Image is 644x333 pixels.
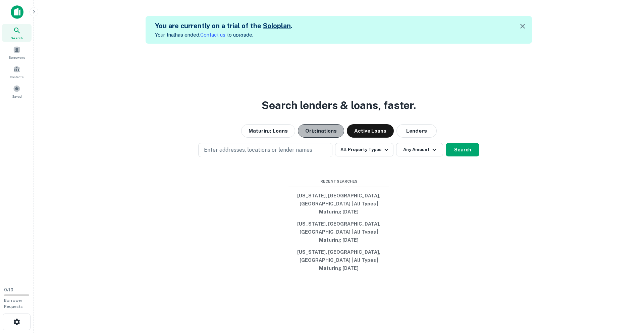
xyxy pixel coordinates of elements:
p: Your trial has ended. to upgrade. [155,31,292,39]
a: Borrowers [2,43,32,61]
a: Saved [2,82,32,100]
span: Borrower Requests [4,298,23,309]
button: Search [446,143,479,156]
span: Borrowers [9,55,25,60]
a: Contacts [2,63,32,81]
button: Any Amount [396,143,443,156]
button: [US_STATE], [GEOGRAPHIC_DATA], [GEOGRAPHIC_DATA] | All Types | Maturing [DATE] [288,190,389,218]
span: 0 / 10 [4,287,13,292]
iframe: Chat Widget [610,279,644,312]
span: Saved [12,94,22,99]
a: Contact us [200,32,225,38]
img: capitalize-icon.png [11,5,23,19]
h3: Search lenders & loans, faster. [262,97,416,113]
button: Originations [298,124,344,138]
span: Recent Searches [288,179,389,184]
button: [US_STATE], [GEOGRAPHIC_DATA], [GEOGRAPHIC_DATA] | All Types | Maturing [DATE] [288,218,389,246]
button: Active Loans [347,124,394,138]
button: Lenders [396,124,437,138]
button: All Property Types [335,143,393,156]
a: Soloplan [263,22,291,30]
h5: You are currently on a trial of the . [155,21,292,31]
button: Maturing Loans [241,124,295,138]
a: Search [2,24,32,42]
button: Enter addresses, locations or lender names [198,143,332,157]
span: Search [11,35,23,41]
p: Enter addresses, locations or lender names [204,146,312,154]
button: [US_STATE], [GEOGRAPHIC_DATA], [GEOGRAPHIC_DATA] | All Types | Maturing [DATE] [288,246,389,274]
span: Contacts [10,74,23,80]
